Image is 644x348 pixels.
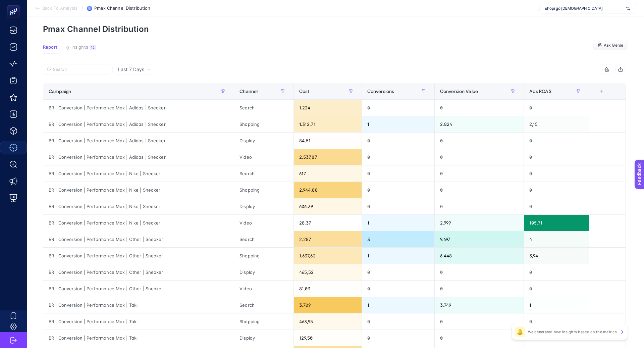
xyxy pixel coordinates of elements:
[43,248,234,264] div: BR | Conversion | Performance Max | Other | Sneaker
[299,89,310,94] span: Cost
[234,198,293,214] div: Display
[43,100,234,116] div: BR | Conversion | Performance Max | Adidas | Sneaker
[595,89,608,94] div: +
[43,133,234,149] div: BR | Conversion | Performance Max | Adidas | Sneaker
[43,330,234,346] div: BR | Conversion | Performance Max | Takı
[524,149,589,165] div: 0
[524,264,589,280] div: 0
[294,231,362,247] div: 2.287
[435,133,524,149] div: 0
[294,281,362,297] div: 81,03
[234,100,293,116] div: Search
[524,133,589,149] div: 0
[435,330,524,346] div: 0
[362,133,434,149] div: 0
[43,281,234,297] div: BR | Conversion | Performance Max | Other | Sneaker
[234,297,293,313] div: Search
[43,24,628,34] p: Pmax Channel Distribution
[294,182,362,198] div: 2.944,88
[90,45,96,50] div: 12
[435,264,524,280] div: 0
[294,297,362,313] div: 3.709
[294,116,362,132] div: 1.312,71
[524,248,589,264] div: 3,94
[593,40,628,51] button: Ask Genie
[362,248,434,264] div: 1
[234,133,293,149] div: Display
[294,149,362,165] div: 2.537,87
[43,149,234,165] div: BR | Conversion | Performance Max | Adidas | Sneaker
[435,100,524,116] div: 0
[294,133,362,149] div: 84,51
[43,182,234,198] div: BR | Conversion | Performance Max | Nike | Sneaker
[294,198,362,214] div: 606,39
[362,100,434,116] div: 0
[440,89,478,94] span: Conversion Value
[362,182,434,198] div: 0
[435,231,524,247] div: 9.697
[524,281,589,297] div: 0
[367,89,394,94] span: Conversions
[435,182,524,198] div: 0
[435,281,524,297] div: 0
[294,313,362,330] div: 463,95
[234,281,293,297] div: Video
[362,330,434,346] div: 0
[43,264,234,280] div: BR | Conversion | Performance Max | Other | Sneaker
[435,297,524,313] div: 3.749
[234,116,293,132] div: Shopping
[294,330,362,346] div: 129,50
[524,198,589,214] div: 0
[435,248,524,264] div: 6.448
[362,215,434,231] div: 1
[545,6,624,11] span: shopi go [DEMOGRAPHIC_DATA]
[43,116,234,132] div: BR | Conversion | Performance Max | Adidas | Sneaker
[43,215,234,231] div: BR | Conversion | Performance Max | Nike | Sneaker
[362,149,434,165] div: 0
[234,165,293,182] div: Search
[43,297,234,313] div: BR | Conversion | Performance Max | Takı
[524,182,589,198] div: 0
[118,66,144,73] span: Last 7 Days
[626,5,630,12] img: svg%3e
[524,100,589,116] div: 0
[294,264,362,280] div: 465,52
[362,231,434,247] div: 3
[435,149,524,165] div: 0
[524,165,589,182] div: 0
[43,198,234,214] div: BR | Conversion | Performance Max | Nike | Sneaker
[362,264,434,280] div: 0
[362,165,434,182] div: 0
[234,313,293,330] div: Shopping
[515,327,525,337] div: 🔔
[43,165,234,182] div: BR | Conversion | Performance Max | Nike | Sneaker
[4,2,25,7] span: Feedback
[362,297,434,313] div: 1
[49,89,71,94] span: Campaign
[234,248,293,264] div: Shopping
[234,264,293,280] div: Display
[53,67,106,72] input: Search
[529,89,551,94] span: Ads ROAS
[524,313,589,330] div: 0
[294,215,362,231] div: 28,37
[43,313,234,330] div: BR | Conversion | Performance Max | Takı
[524,297,589,313] div: 1
[435,198,524,214] div: 0
[239,89,258,94] span: Channel
[362,116,434,132] div: 1
[362,198,434,214] div: 0
[362,313,434,330] div: 0
[234,330,293,346] div: Display
[234,231,293,247] div: Search
[362,281,434,297] div: 0
[435,215,524,231] div: 2.999
[524,116,589,132] div: 2,15
[435,313,524,330] div: 0
[94,6,150,11] span: Pmax Channel Distribution
[524,215,589,231] div: 105,71
[234,182,293,198] div: Shopping
[234,215,293,231] div: Video
[43,231,234,247] div: BR | Conversion | Performance Max | Other | Sneaker
[294,165,362,182] div: 617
